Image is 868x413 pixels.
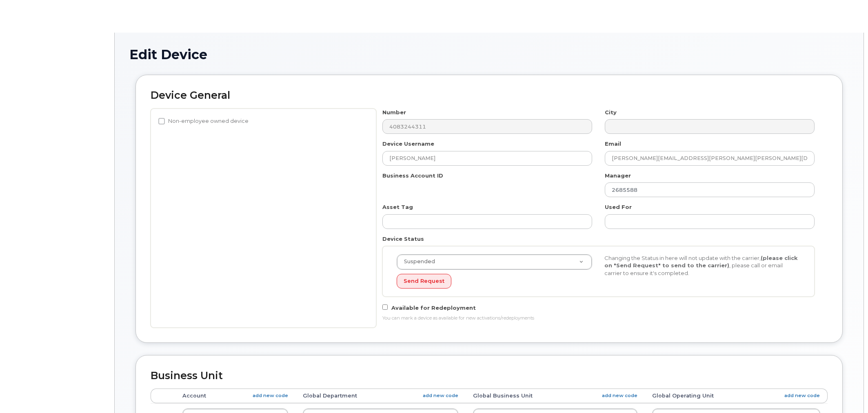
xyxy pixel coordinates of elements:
[466,389,644,403] th: Global Business Unit
[605,140,621,148] label: Email
[295,389,466,403] th: Global Department
[151,90,828,101] h2: Device General
[645,389,828,403] th: Global Operating Unit
[423,392,458,399] a: add new code
[605,203,632,211] label: Used For
[784,392,820,399] a: add new code
[397,255,592,269] a: Suspended
[605,109,617,116] label: City
[382,235,424,243] label: Device Status
[605,182,815,197] input: Select manager
[397,274,451,289] button: Send Request
[598,254,806,277] div: Changing the Status in here will not update with the carrier, , please call or email carrier to e...
[382,140,434,148] label: Device Username
[253,392,288,399] a: add new code
[399,258,435,265] span: Suspended
[158,118,165,124] input: Non-employee owned device
[158,116,249,126] label: Non-employee owned device
[382,315,815,322] div: You can mark a device as available for new activations/redeployments
[129,47,849,62] h1: Edit Device
[382,172,443,180] label: Business Account ID
[602,392,637,399] a: add new code
[382,304,388,310] input: Available for Redeployment
[151,370,828,382] h2: Business Unit
[391,304,476,311] span: Available for Redeployment
[605,172,631,180] label: Manager
[382,203,413,211] label: Asset Tag
[382,109,406,116] label: Number
[175,389,295,403] th: Account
